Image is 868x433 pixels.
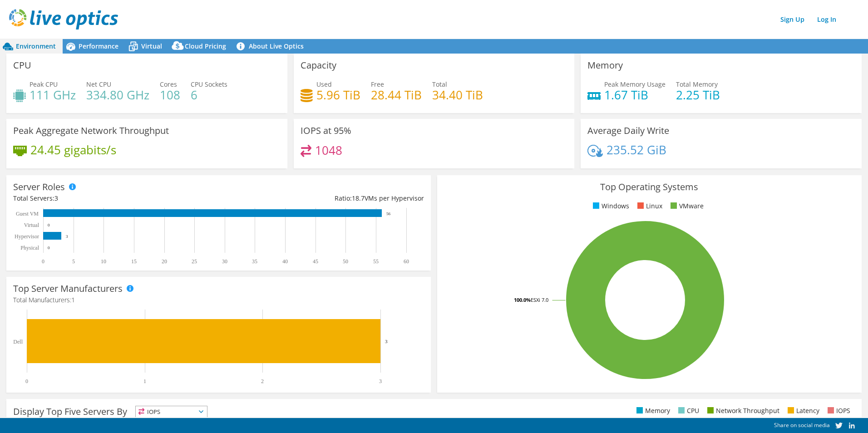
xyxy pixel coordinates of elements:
[30,90,76,100] h4: 111 GHz
[15,233,39,240] text: Hypervisor
[252,258,257,265] text: 35
[514,296,531,303] tspan: 100.0%
[776,13,809,26] a: Sign Up
[316,90,360,100] h4: 5.96 TiB
[136,406,207,417] span: IOPS
[313,258,318,265] text: 45
[676,80,718,89] span: Total Memory
[774,421,830,429] span: Share on social media
[13,193,218,203] div: Total Servers:
[813,13,841,26] a: Log In
[825,406,850,416] li: IOPS
[218,193,424,203] div: Ratio: VMs per Hypervisor
[676,406,699,416] li: CPU
[13,295,424,305] h4: Total Manufacturers:
[13,126,169,136] h3: Peak Aggregate Network Throughput
[54,194,58,202] span: 3
[192,258,197,265] text: 25
[386,212,391,216] text: 56
[604,80,666,89] span: Peak Memory Usage
[72,258,75,265] text: 5
[233,39,311,54] a: About Live Optics
[587,60,623,70] h3: Memory
[13,182,65,192] h3: Server Roles
[676,90,720,100] h4: 2.25 TiB
[143,378,146,384] text: 1
[785,406,819,416] li: Latency
[261,378,264,384] text: 2
[160,80,177,89] span: Cores
[371,90,422,100] h4: 28.44 TiB
[86,80,111,89] span: Net CPU
[635,201,662,211] li: Linux
[71,295,75,304] span: 1
[42,258,44,265] text: 0
[432,80,447,89] span: Total
[352,194,365,202] span: 18.7
[315,145,342,155] h4: 1048
[24,222,39,228] text: Virtual
[705,406,779,416] li: Network Throughput
[607,145,666,155] h4: 235.52 GiB
[48,246,50,250] text: 0
[185,42,226,50] span: Cloud Pricing
[141,42,162,50] span: Virtual
[371,80,384,89] span: Free
[162,258,167,265] text: 20
[25,378,28,384] text: 0
[131,258,137,265] text: 15
[373,258,379,265] text: 55
[343,258,348,265] text: 50
[587,126,669,136] h3: Average Daily Write
[385,339,388,344] text: 3
[16,42,56,50] span: Environment
[13,339,23,345] text: Dell
[13,60,31,70] h3: CPU
[634,406,670,416] li: Memory
[9,9,118,30] img: live_optics_svg.svg
[66,234,68,239] text: 3
[191,80,227,89] span: CPU Sockets
[444,182,855,192] h3: Top Operating Systems
[668,201,704,211] li: VMware
[432,90,483,100] h4: 34.40 TiB
[531,296,548,303] tspan: ESXi 7.0
[604,90,666,100] h4: 1.67 TiB
[591,201,629,211] li: Windows
[316,80,332,89] span: Used
[282,258,288,265] text: 40
[379,378,382,384] text: 3
[101,258,106,265] text: 10
[16,211,39,217] text: Guest VM
[301,126,351,136] h3: IOPS at 95%
[30,145,116,155] h4: 24.45 gigabits/s
[13,284,123,294] h3: Top Server Manufacturers
[20,245,39,251] text: Physical
[86,90,149,100] h4: 334.80 GHz
[160,90,180,100] h4: 108
[79,42,118,50] span: Performance
[30,80,58,89] span: Peak CPU
[48,223,50,227] text: 0
[222,258,227,265] text: 30
[404,258,409,265] text: 60
[191,90,227,100] h4: 6
[301,60,336,70] h3: Capacity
